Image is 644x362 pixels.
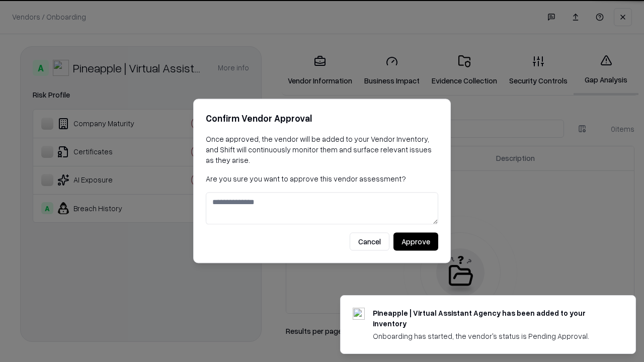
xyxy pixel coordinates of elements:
button: Approve [393,233,438,251]
div: Pineapple | Virtual Assistant Agency has been added to your inventory [373,308,611,329]
div: Onboarding has started, the vendor's status is Pending Approval. [373,331,611,341]
p: Are you sure you want to approve this vendor assessment? [206,173,438,184]
button: Cancel [350,233,389,251]
p: Once approved, the vendor will be added to your Vendor Inventory, and Shift will continuously mon... [206,134,438,165]
h2: Confirm Vendor Approval [206,111,438,126]
img: trypineapple.com [353,308,365,320]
